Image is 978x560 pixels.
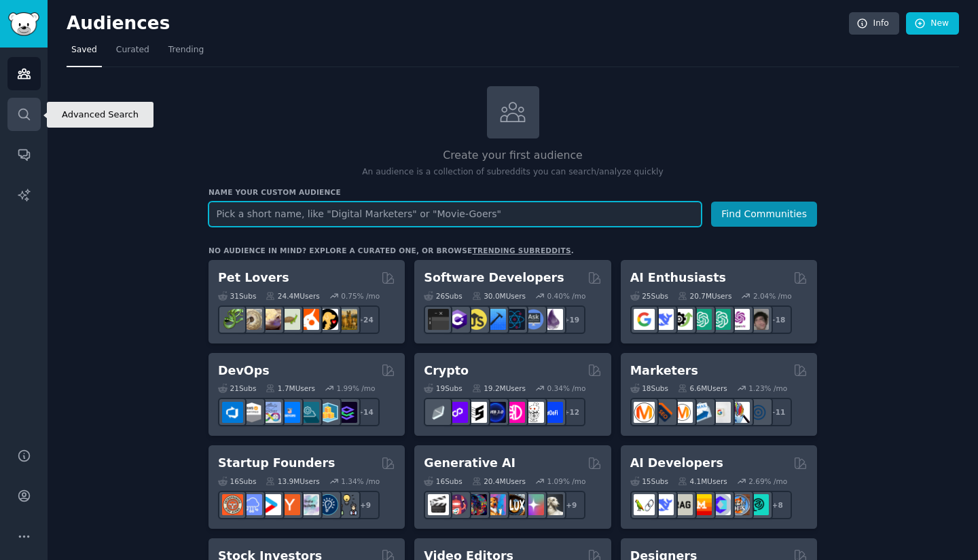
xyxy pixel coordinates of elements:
[279,402,300,423] img: DevOpsLinks
[547,384,586,393] div: 0.34 % /mo
[116,44,149,56] span: Curated
[634,494,655,515] img: LangChain
[428,309,449,330] img: software
[218,362,270,379] h2: DevOps
[447,402,468,423] img: 0xPolygon
[748,402,769,423] img: OnlineMarketing
[424,362,469,379] h2: Crypto
[424,291,462,301] div: 26 Sub s
[748,477,787,486] div: 2.69 % /mo
[672,402,693,423] img: AskMarketing
[218,477,256,486] div: 16 Sub s
[504,402,525,423] img: defiblockchain
[472,246,570,255] a: trending subreddits
[678,384,727,393] div: 6.6M Users
[317,494,338,515] img: Entrepreneurship
[485,402,506,423] img: web3
[630,455,723,472] h2: AI Developers
[542,402,563,423] img: defi_
[504,494,525,515] img: FluxAI
[630,477,668,486] div: 15 Sub s
[241,402,262,423] img: AWS_Certified_Experts
[630,362,698,379] h2: Marketers
[336,309,357,330] img: dogbreed
[67,13,849,35] h2: Audiences
[168,44,204,56] span: Trending
[241,309,262,330] img: ballpython
[424,269,564,286] h2: Software Developers
[748,309,769,330] img: ArtificalIntelligence
[424,477,462,486] div: 16 Sub s
[748,494,769,515] img: AIDevelopersSociety
[557,398,585,426] div: + 12
[222,402,243,423] img: azuredevops
[630,384,668,393] div: 18 Sub s
[678,477,727,486] div: 4.1M Users
[266,477,319,486] div: 13.9M Users
[424,455,515,472] h2: Generative AI
[691,309,712,330] img: chatgpt_promptDesign
[260,402,281,423] img: Docker_DevOps
[672,494,693,515] img: Rag
[653,309,674,330] img: DeepSeek
[472,477,526,486] div: 20.4M Users
[209,187,817,197] h3: Name your custom audience
[260,309,281,330] img: leopardgeckos
[336,402,357,423] img: PlatformEngineers
[209,202,702,227] input: Pick a short name, like "Digital Marketers" or "Movie-Goers"
[218,269,289,286] h2: Pet Lovers
[209,246,574,255] div: No audience in mind? Explore a curated one, or browse .
[428,494,449,515] img: aivideo
[691,402,712,423] img: Emailmarketing
[428,402,449,423] img: ethfinance
[111,39,154,67] a: Curated
[164,39,209,67] a: Trending
[341,477,380,486] div: 1.34 % /mo
[337,384,376,393] div: 1.99 % /mo
[424,384,462,393] div: 19 Sub s
[298,402,319,423] img: platformengineering
[279,309,300,330] img: turtle
[542,494,563,515] img: DreamBooth
[906,12,959,35] a: New
[763,305,792,334] div: + 18
[849,12,899,35] a: Info
[447,309,468,330] img: csharp
[523,494,544,515] img: starryai
[729,494,750,515] img: llmops
[634,309,655,330] img: GoogleGeminiAI
[504,309,525,330] img: reactnative
[447,494,468,515] img: dalle2
[67,39,102,67] a: Saved
[748,384,787,393] div: 1.23 % /mo
[218,384,256,393] div: 21 Sub s
[266,291,319,301] div: 24.4M Users
[729,309,750,330] img: OpenAIDev
[547,291,586,301] div: 0.40 % /mo
[753,291,792,301] div: 2.04 % /mo
[653,402,674,423] img: bigseo
[763,491,792,519] div: + 8
[678,291,731,301] div: 20.7M Users
[298,309,319,330] img: cockatiel
[634,402,655,423] img: content_marketing
[557,305,585,334] div: + 19
[653,494,674,515] img: DeepSeek
[710,309,731,330] img: chatgpt_prompts_
[557,491,585,519] div: + 9
[298,494,319,515] img: indiehackers
[547,477,586,486] div: 1.09 % /mo
[710,494,731,515] img: OpenSourceAI
[8,12,39,36] img: GummySearch logo
[672,309,693,330] img: AItoolsCatalog
[341,291,380,301] div: 0.75 % /mo
[630,291,668,301] div: 25 Sub s
[260,494,281,515] img: startup
[466,402,487,423] img: ethstaker
[351,491,380,519] div: + 9
[218,455,335,472] h2: Startup Founders
[241,494,262,515] img: SaaS
[542,309,563,330] img: elixir
[336,494,357,515] img: growmybusiness
[209,166,817,179] p: An audience is a collection of subreddits you can search/analyze quickly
